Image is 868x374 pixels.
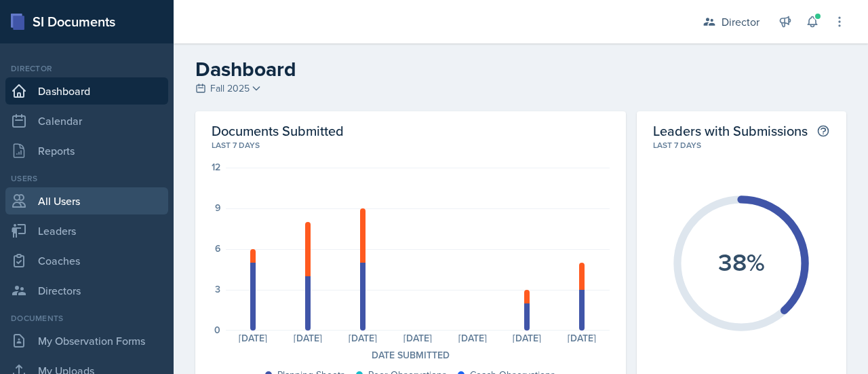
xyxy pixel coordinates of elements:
text: 38% [718,244,765,279]
h2: Dashboard [195,57,846,81]
div: [DATE] [445,333,500,343]
div: Director [722,14,759,30]
div: 9 [215,203,220,212]
div: Last 7 days [653,139,830,151]
a: All Users [5,187,168,214]
div: 6 [215,244,220,253]
a: Dashboard [5,77,168,105]
a: My Observation Forms [5,327,168,354]
div: Date Submitted [212,348,610,362]
a: Coaches [5,247,168,274]
a: Directors [5,277,168,304]
div: 3 [215,284,220,294]
span: Fall 2025 [210,81,250,96]
a: Calendar [5,107,168,134]
div: 0 [214,325,220,335]
div: Last 7 days [212,139,610,151]
div: Director [5,62,168,75]
div: [DATE] [336,333,391,343]
div: [DATE] [390,333,445,343]
a: Reports [5,137,168,164]
div: Users [5,172,168,185]
div: [DATE] [555,333,610,343]
div: 12 [212,162,220,172]
div: [DATE] [226,333,281,343]
div: [DATE] [500,333,555,343]
div: Documents [5,312,168,324]
h2: Documents Submitted [212,122,610,139]
h2: Leaders with Submissions [653,122,808,139]
a: Leaders [5,217,168,244]
div: [DATE] [281,333,336,343]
